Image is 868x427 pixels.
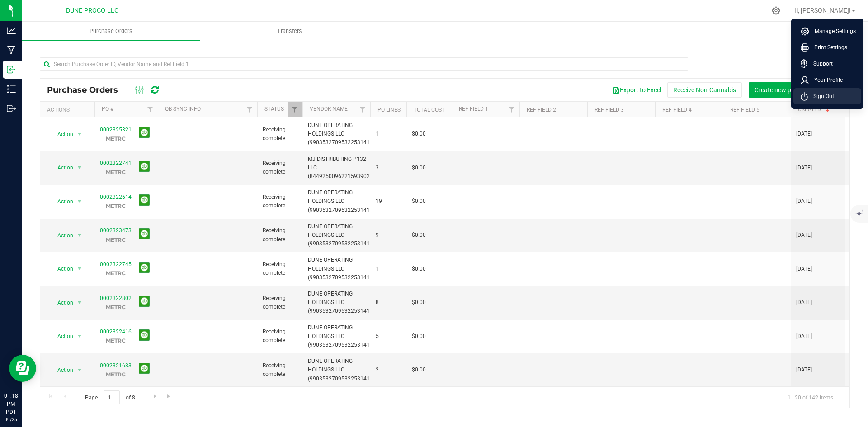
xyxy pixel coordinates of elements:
a: Ref Field 4 [662,107,692,113]
span: Action [49,263,74,275]
input: Search Purchase Order ID, Vendor Name and Ref Field 1 [40,57,688,71]
span: Print Settings [809,43,847,52]
a: PO # [102,106,113,112]
span: select [74,128,85,141]
span: select [74,364,85,376]
span: 19 [376,197,401,206]
span: select [74,195,85,208]
span: Receiving complete [263,328,297,345]
p: METRC [100,303,132,311]
a: Filter [288,102,302,117]
span: $0.00 [412,197,426,206]
button: Receive Non-Cannabis [667,82,742,98]
a: Created [798,106,831,113]
span: $0.00 [412,332,426,341]
span: $0.00 [412,231,426,239]
span: 3 [376,164,401,172]
a: 0002322614 [100,194,132,200]
span: DUNE PROCO LLC [66,7,118,14]
span: MJ DISTRIBUTING P132 LLC (84492500962215939022) [308,155,375,181]
span: select [74,229,85,242]
a: Purchase Orders [22,22,200,41]
a: Vendor Name [310,106,348,112]
span: Receiving complete [263,159,297,176]
span: Hi, [PERSON_NAME]! [792,7,851,14]
span: [DATE] [796,298,812,307]
span: Action [49,195,74,208]
a: Ref Field 3 [594,107,624,113]
span: 2 [376,366,401,374]
span: DUNE OPERATING HOLDINGS LLC (99035327095322531410) [308,290,375,316]
a: 0002323473 [100,227,132,234]
input: 1 [104,390,120,404]
span: 9 [376,231,401,239]
span: Receiving complete [263,126,297,143]
div: Manage settings [770,6,782,15]
p: METRC [100,202,132,210]
p: 01:18 PM PDT [4,392,18,416]
span: [DATE] [796,332,812,341]
span: DUNE OPERATING HOLDINGS LLC (99035327095322531410) [308,188,375,215]
span: select [74,296,85,309]
span: [DATE] [796,130,812,138]
a: Go to the next page [148,390,161,403]
span: Purchase Orders [47,85,127,95]
span: 5 [376,332,401,341]
span: Manage Settings [809,27,856,36]
span: Action [49,229,74,242]
span: Action [49,364,74,376]
inline-svg: Manufacturing [7,46,16,55]
span: Transfers [265,27,314,35]
span: Receiving complete [263,226,297,244]
span: DUNE OPERATING HOLDINGS LLC (99035327095322531410) [308,256,375,282]
span: $0.00 [412,366,426,374]
p: 09/25 [4,416,18,423]
span: [DATE] [796,231,812,239]
a: Ref Field 5 [730,107,759,113]
a: PO Lines [377,107,401,113]
li: Sign Out [793,88,861,104]
span: Action [49,330,74,343]
inline-svg: Inbound [7,65,16,74]
span: $0.00 [412,164,426,172]
a: Filter [242,102,257,117]
span: Page of 8 [77,390,142,404]
p: METRC [100,235,132,244]
span: DUNE OPERATING HOLDINGS LLC (99035327095322531410) [308,324,375,350]
span: [DATE] [796,265,812,273]
span: 1 [376,130,401,138]
a: 0002322802 [100,295,132,301]
div: Actions [47,107,91,113]
span: Receiving complete [263,294,297,311]
inline-svg: Inventory [7,84,16,94]
span: 1 - 20 of 142 items [780,390,840,404]
button: Create new purchase order [749,82,836,98]
a: Total Cost [414,107,445,113]
span: select [74,263,85,275]
span: select [74,161,85,174]
a: Ref Field 2 [527,107,556,113]
iframe: Resource center [9,355,36,382]
span: Receiving complete [263,260,297,277]
span: 8 [376,298,401,307]
span: Receiving complete [263,361,297,379]
a: Transfers [200,22,379,41]
p: METRC [100,269,132,277]
span: Action [49,128,74,141]
a: Filter [143,102,158,117]
a: Ref Field 1 [459,106,488,112]
span: [DATE] [796,164,812,172]
span: DUNE OPERATING HOLDINGS LLC (99035327095322531410) [308,357,375,383]
span: select [74,330,85,343]
span: Action [49,296,74,309]
a: Support [801,59,858,68]
span: 1 [376,265,401,273]
span: Action [49,161,74,174]
span: [DATE] [796,366,812,374]
span: DUNE OPERATING HOLDINGS LLC (99035327095322531410) [308,222,375,249]
span: [DATE] [796,197,812,206]
p: METRC [100,168,132,176]
span: $0.00 [412,265,426,273]
span: $0.00 [412,130,426,138]
span: Sign Out [808,92,834,101]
